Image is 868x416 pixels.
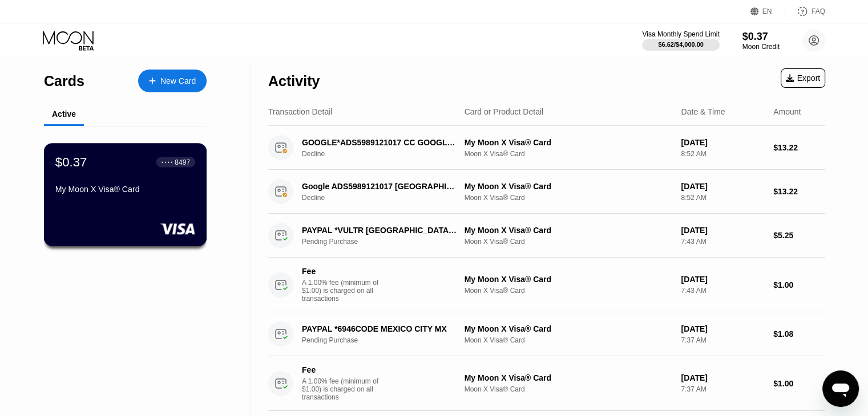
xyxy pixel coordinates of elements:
div: Moon X Visa® Card [465,385,672,393]
div: Pending Purchase [302,238,470,246]
div: GOOGLE*ADS5989121017 CC GOOGLE.COMAU [302,138,458,147]
div: [DATE] [681,138,764,147]
div: 7:43 AM [681,287,764,295]
div: Moon X Visa® Card [465,238,672,246]
div: [DATE] [681,324,764,333]
div: Decline [302,194,470,202]
div: PAYPAL *VULTR [GEOGRAPHIC_DATA] MXPending PurchaseMy Moon X Visa® CardMoon X Visa® Card[DATE]7:43... [268,214,825,258]
div: Active [52,109,76,119]
div: PAYPAL *VULTR [GEOGRAPHIC_DATA] MX [302,226,458,235]
div: My Moon X Visa® Card [465,324,672,333]
div: GOOGLE*ADS5989121017 CC GOOGLE.COMAUDeclineMy Moon X Visa® CardMoon X Visa® Card[DATE]8:52 AM$13.22 [268,126,825,170]
div: EN [750,6,785,17]
div: Fee [302,365,382,374]
div: Moon Credit [742,43,780,51]
div: My Moon X Visa® Card [55,185,195,194]
div: $13.22 [773,143,825,152]
div: $1.00 [773,280,825,289]
div: PAYPAL *6946CODE MEXICO CITY MX [302,324,458,333]
div: Google ADS5989121017 [GEOGRAPHIC_DATA] AU [302,182,458,191]
div: My Moon X Visa® Card [465,373,672,382]
div: $1.00 [773,379,825,388]
div: [DATE] [681,182,764,191]
div: Visa Monthly Spend Limit$6.62/$4,000.00 [642,30,719,51]
div: 8:52 AM [681,150,764,158]
div: New Card [160,76,196,86]
div: Moon X Visa® Card [465,150,672,158]
div: 8:52 AM [681,194,764,202]
div: PAYPAL *6946CODE MEXICO CITY MXPending PurchaseMy Moon X Visa® CardMoon X Visa® Card[DATE]7:37 AM... [268,312,825,356]
div: New Card [138,70,207,92]
div: $13.22 [773,187,825,196]
div: EN [762,7,772,15]
div: Google ADS5989121017 [GEOGRAPHIC_DATA] AUDeclineMy Moon X Visa® CardMoon X Visa® Card[DATE]8:52 A... [268,170,825,214]
div: $0.37Moon Credit [742,31,780,51]
div: A 1.00% fee (minimum of $1.00) is charged on all transactions [302,279,387,303]
div: My Moon X Visa® Card [465,226,672,235]
div: FAQ [812,7,825,15]
div: FAQ [785,6,825,17]
div: Export [781,68,825,88]
div: 7:37 AM [681,336,764,344]
div: My Moon X Visa® Card [465,182,672,191]
div: Card or Product Detail [465,107,544,116]
div: 8497 [175,158,190,166]
div: My Moon X Visa® Card [465,275,672,284]
div: My Moon X Visa® Card [465,138,672,147]
div: Date & Time [681,107,725,116]
iframe: Button to launch messaging window [822,370,859,407]
div: Cards [44,73,84,89]
div: 7:37 AM [681,385,764,393]
div: Fee [302,267,382,276]
div: FeeA 1.00% fee (minimum of $1.00) is charged on all transactionsMy Moon X Visa® CardMoon X Visa® ... [268,258,825,312]
div: $0.37 [742,31,780,43]
div: Export [786,74,820,83]
div: $0.37 [55,154,87,169]
div: Transaction Detail [268,107,332,116]
div: Activity [268,73,320,89]
div: FeeA 1.00% fee (minimum of $1.00) is charged on all transactionsMy Moon X Visa® CardMoon X Visa® ... [268,356,825,411]
div: A 1.00% fee (minimum of $1.00) is charged on all transactions [302,377,387,401]
div: Moon X Visa® Card [465,287,672,295]
div: Moon X Visa® Card [465,194,672,202]
div: $5.25 [773,231,825,240]
div: [DATE] [681,373,764,382]
div: Pending Purchase [302,336,470,344]
div: ● ● ● ● [162,160,173,164]
div: Decline [302,150,470,158]
div: $1.08 [773,329,825,338]
div: Moon X Visa® Card [465,336,672,344]
div: Visa Monthly Spend Limit [642,30,719,38]
div: Amount [773,107,801,116]
div: [DATE] [681,226,764,235]
div: $6.62 / $4,000.00 [658,41,704,48]
div: 7:43 AM [681,238,764,246]
div: [DATE] [681,275,764,284]
div: $0.37● ● ● ●8497My Moon X Visa® Card [45,144,206,246]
